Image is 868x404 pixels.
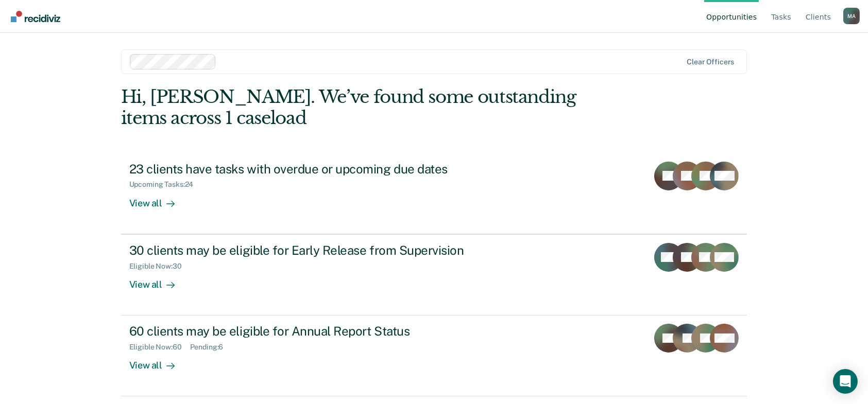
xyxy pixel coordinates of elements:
[129,262,190,271] div: Eligible Now : 30
[843,8,860,24] div: M A
[121,153,747,234] a: 23 clients have tasks with overdue or upcoming due datesUpcoming Tasks:24View all
[121,315,747,396] a: 60 clients may be eligible for Annual Report StatusEligible Now:60Pending:6View all
[129,352,187,372] div: View all
[129,270,187,290] div: View all
[129,162,491,177] div: 23 clients have tasks with overdue or upcoming due dates
[833,369,858,394] div: Open Intercom Messenger
[121,86,622,129] div: Hi, [PERSON_NAME]. We’ve found some outstanding items across 1 caseload
[687,58,734,66] div: Clear officers
[129,180,202,189] div: Upcoming Tasks : 24
[129,343,190,352] div: Eligible Now : 60
[129,243,491,258] div: 30 clients may be eligible for Early Release from Supervision
[11,11,60,22] img: Recidiviz
[843,8,860,24] button: Profile dropdown button
[129,324,491,339] div: 60 clients may be eligible for Annual Report Status
[129,189,187,209] div: View all
[190,343,232,352] div: Pending : 6
[121,234,747,315] a: 30 clients may be eligible for Early Release from SupervisionEligible Now:30View all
